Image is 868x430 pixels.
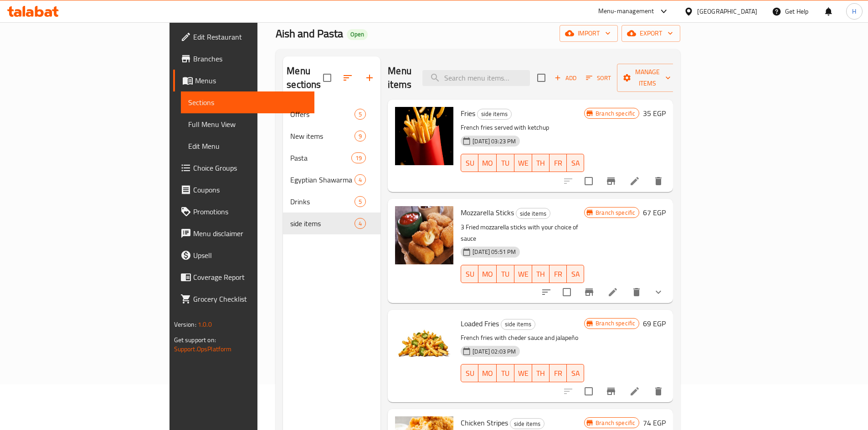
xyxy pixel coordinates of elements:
[193,184,307,195] span: Coupons
[290,174,354,185] span: Egyptian Shawarma
[461,364,478,382] button: SU
[516,208,550,219] div: side items
[647,380,669,402] button: delete
[501,319,535,330] div: side items
[290,131,354,142] span: New items
[173,48,314,70] a: Branches
[465,157,475,170] span: SU
[478,109,511,119] span: side items
[193,206,307,217] span: Promotions
[469,137,519,146] span: [DATE] 03:23 PM
[469,248,519,256] span: [DATE] 05:51 PM
[354,109,366,120] div: items
[553,73,578,83] span: Add
[347,30,368,38] span: Open
[647,170,669,192] button: delete
[653,287,664,298] svg: Show Choices
[579,172,598,191] span: Select to update
[607,287,618,298] a: Edit menu item
[283,212,380,234] div: side items4
[482,268,493,281] span: MO
[173,223,314,244] a: Menu disclaimer
[500,367,510,380] span: TU
[553,367,563,380] span: FR
[290,218,354,229] span: side items
[584,71,613,85] button: Sort
[198,319,212,330] span: 1.0.0
[497,265,514,283] button: TU
[570,268,580,281] span: SA
[852,6,856,16] span: H
[461,154,478,172] button: SU
[592,109,639,118] span: Branch specific
[461,206,514,219] span: Mozzarella Sticks
[535,281,557,303] button: sort-choices
[643,317,666,330] h6: 69 EGP
[550,154,567,172] button: FR
[283,125,380,147] div: New items9
[553,268,563,281] span: FR
[617,64,678,92] button: Manage items
[283,169,380,191] div: Egyptian Shawarma4
[570,157,580,170] span: SA
[355,219,365,228] span: 4
[550,265,567,283] button: FR
[173,26,314,48] a: Edit Restaurant
[290,109,354,120] span: Offers
[550,364,567,382] button: FR
[478,154,497,172] button: MO
[173,157,314,179] a: Choice Groups
[578,281,600,303] button: Branch-specific-item
[461,265,478,283] button: SU
[510,419,544,429] span: side items
[532,68,551,87] span: Select section
[518,268,529,281] span: WE
[173,288,314,310] a: Grocery Checklist
[643,416,666,429] h6: 74 EGP
[500,268,510,281] span: TU
[318,68,337,87] span: Select all sections
[283,100,380,238] nav: Menu sections
[592,319,639,328] span: Branch specific
[337,67,359,89] span: Sort sections
[514,265,532,283] button: WE
[181,135,314,157] a: Edit Menu
[465,268,475,281] span: SU
[461,122,584,133] p: French fries served with ketchup
[395,206,453,264] img: Mozzarella Sticks
[551,71,580,85] span: Add item
[465,367,475,380] span: SU
[193,228,307,239] span: Menu disclaimer
[560,25,618,42] button: import
[461,222,584,244] p: 3 Fried mozzarella sticks with your choice of sauce
[193,272,307,283] span: Coverage Report
[536,157,546,170] span: TH
[193,162,307,173] span: Choice Groups
[461,106,475,120] span: Fries
[570,367,580,380] span: SA
[355,176,365,184] span: 4
[643,107,666,120] h6: 35 EGP
[579,382,598,401] span: Select to update
[586,73,611,83] span: Sort
[532,265,550,283] button: TH
[188,119,307,130] span: Full Menu View
[497,364,514,382] button: TU
[461,332,584,344] p: French fries with cheder sauce and jalapeño
[643,206,666,219] h6: 67 EGP
[478,364,497,382] button: MO
[626,281,647,303] button: delete
[536,367,546,380] span: TH
[195,75,307,86] span: Menus
[516,208,550,219] span: side items
[354,174,366,185] div: items
[174,334,216,346] span: Get support on:
[352,154,365,162] span: 19
[388,64,411,91] h2: Menu items
[395,317,453,375] img: Loaded Fries
[580,71,617,85] span: Sort items
[174,343,232,355] a: Support.OpsPlatform
[290,152,351,163] span: Pasta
